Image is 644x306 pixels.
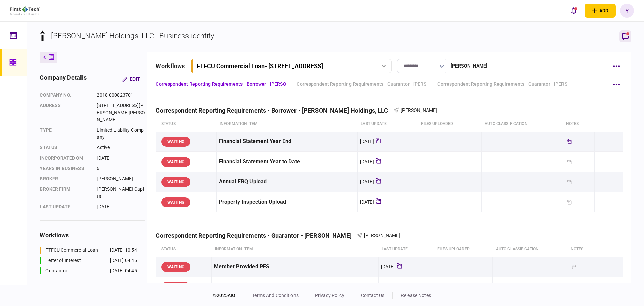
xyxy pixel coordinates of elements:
a: terms and conditions [252,293,299,298]
div: [PERSON_NAME] Holdings, LLC - Business identity [51,30,214,41]
div: WAITING [161,197,190,207]
img: client company logo [10,6,40,15]
a: release notes [401,293,431,298]
div: broker firm [40,186,90,200]
th: last update [357,116,418,132]
th: Information item [216,116,357,132]
div: Financial Statement Year to Date [219,154,355,169]
a: contact us [361,293,384,298]
div: WAITING [161,137,190,147]
div: [PERSON_NAME] Capital [97,186,145,200]
div: [DATE] [360,138,374,145]
div: [DATE] [360,178,374,185]
div: [DATE] 04:45 [110,267,137,274]
div: Tickler available [565,137,574,146]
button: Y [620,4,634,18]
button: open adding identity options [585,4,616,18]
div: WAITING [161,282,190,292]
div: [DATE] 10:54 [110,247,137,254]
div: years in business [40,165,90,172]
a: Correspondent Reporting Requirements - Guarantor - [PERSON_NAME] [437,81,572,88]
div: workflows [40,231,145,240]
span: [PERSON_NAME] [364,233,400,238]
div: [DATE] [360,199,374,205]
div: WAITING [161,262,190,272]
button: Edit [117,73,145,85]
div: Active [97,144,145,151]
th: status [156,116,216,132]
div: Schedule of Real Estate Ownership (SREO) [214,279,376,295]
div: © 2025 AIO [213,292,244,299]
div: Guarantor [45,267,67,274]
div: company details [40,73,87,85]
th: notes [562,116,595,132]
div: WAITING [161,177,190,187]
div: Letter of Interest [45,257,81,264]
div: Annual ERQ Upload [219,174,355,189]
th: auto classification [481,116,562,132]
div: Type [40,127,90,141]
div: last update [40,203,90,210]
div: [DATE] 04:45 [110,257,137,264]
div: Financial Statement Year End [219,134,355,149]
div: Member Provided PFS [214,259,376,274]
div: [DATE] [97,155,145,162]
div: FTFCU Commercial Loan - [STREET_ADDRESS] [197,62,323,70]
div: status [40,144,90,151]
div: incorporated on [40,155,90,162]
div: [PERSON_NAME] [451,62,488,70]
th: Files uploaded [418,116,481,132]
div: 6 [97,165,145,172]
th: notes [567,242,597,257]
div: Limited Liability Company [97,127,145,141]
div: address [40,102,90,123]
th: last update [378,242,434,257]
th: Files uploaded [434,242,493,257]
div: [DATE] [97,203,145,210]
div: WAITING [161,157,190,167]
span: [PERSON_NAME] [401,107,437,113]
div: Updated document requested [565,158,574,166]
th: status [156,242,212,257]
div: [STREET_ADDRESS][PERSON_NAME][PERSON_NAME] [97,102,145,123]
div: 2018-000823701 [97,92,145,99]
div: company no. [40,92,90,99]
div: [PERSON_NAME] [97,175,145,182]
div: Updated document requested [570,263,578,271]
th: Information item [212,242,378,257]
a: Correspondent Reporting Requirements - Borrower - [PERSON_NAME] Holdings, LLC [156,81,290,88]
div: Broker [40,175,90,182]
div: FTFCU Commercial Loan [45,247,98,254]
div: [DATE] [381,263,395,270]
a: Guarantor[DATE] 04:45 [40,267,137,274]
div: Updated document requested [565,178,574,186]
button: open notifications list [567,4,581,18]
a: FTFCU Commercial Loan[DATE] 10:54 [40,247,137,254]
div: [DATE] [360,158,374,165]
div: Correspondent Reporting Requirements - Borrower - [PERSON_NAME] Holdings, LLC [156,107,393,114]
div: Updated document requested [570,283,578,292]
a: privacy policy [315,293,344,298]
a: Letter of Interest[DATE] 04:45 [40,257,137,264]
a: Correspondent Reporting Requirements - Guarantor - [PERSON_NAME] [297,81,431,88]
div: Correspondent Reporting Requirements - Guarantor - [PERSON_NAME] [156,232,357,239]
div: Property Inspection Upload [219,194,355,210]
th: auto classification [493,242,567,257]
button: FTFCU Commercial Loan- [STREET_ADDRESS] [191,59,392,73]
div: Updated document requested [565,198,574,207]
div: workflows [156,61,185,71]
